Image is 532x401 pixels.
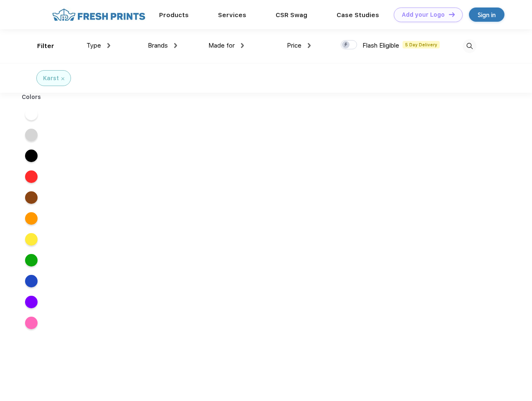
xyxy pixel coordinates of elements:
[362,42,399,49] span: Flash Eligible
[402,11,445,18] div: Add your Logo
[308,43,311,48] img: dropdown.png
[208,42,235,49] span: Made for
[148,42,168,49] span: Brands
[449,12,455,17] img: DT
[463,39,476,53] img: desktop_search.svg
[159,11,189,19] a: Products
[478,10,496,20] div: Sign in
[37,41,54,51] div: Filter
[287,42,301,49] span: Price
[241,43,244,48] img: dropdown.png
[86,42,101,49] span: Type
[174,43,177,48] img: dropdown.png
[43,74,59,83] div: Karst
[15,93,48,102] div: Colors
[107,43,110,48] img: dropdown.png
[61,77,64,80] img: filter_cancel.svg
[50,8,148,22] img: fo%20logo%202.webp
[276,11,307,19] a: CSR Swag
[403,41,440,48] span: 5 Day Delivery
[218,11,246,19] a: Services
[469,8,504,22] a: Sign in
